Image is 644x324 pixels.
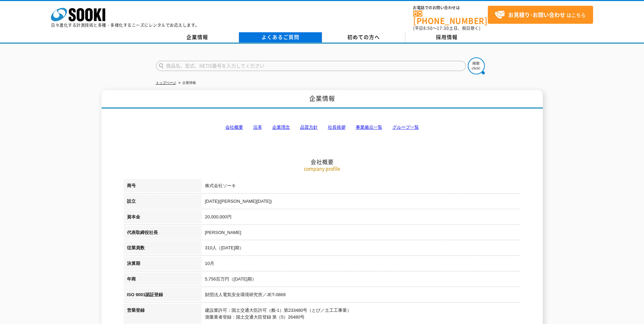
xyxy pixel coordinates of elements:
[300,125,318,130] a: 品質方針
[423,25,433,31] span: 8:50
[124,165,521,172] p: company profile
[239,32,322,42] a: よくあるご質問
[202,257,521,272] td: 10月
[437,25,449,31] span: 17:30
[328,125,346,130] a: 社長挨拶
[202,226,521,241] td: [PERSON_NAME]
[124,195,202,210] th: 設立
[413,6,488,10] span: お電話でのお問い合わせは
[156,61,466,71] input: 商品名、型式、NETIS番号を入力してください
[124,257,202,272] th: 決算期
[156,81,176,85] a: トップページ
[202,272,521,288] td: 5,756百万円（[DATE]期）
[202,195,521,210] td: [DATE]([PERSON_NAME][DATE])
[202,179,521,195] td: 株式会社ソーキ
[124,226,202,241] th: 代表取締役社長
[202,288,521,304] td: 財団法人電気安全環境研究所／JET-0869
[124,90,521,165] h2: 会社概要
[468,57,485,74] img: btn_search.png
[124,288,202,304] th: ISO 9001認証登録
[495,10,586,20] span: はこちら
[488,6,593,24] a: お見積り･お問い合わせはこちら
[253,125,262,130] a: 沿革
[124,272,202,288] th: 年商
[356,125,382,130] a: 事業拠点一覧
[202,241,521,257] td: 310人（[DATE]期）
[202,210,521,226] td: 20,000,000円
[272,125,290,130] a: 企業理念
[413,11,488,24] a: [PHONE_NUMBER]
[177,79,196,87] li: 企業情報
[225,125,243,130] a: 会社概要
[124,241,202,257] th: 従業員数
[413,25,480,31] span: (平日 ～ 土日、祝日除く)
[124,210,202,226] th: 資本金
[102,90,543,109] h1: 企業情報
[405,32,489,42] a: 採用情報
[124,179,202,195] th: 商号
[51,23,200,27] p: 日々進化する計測技術と多種・多様化するニーズにレンタルでお応えします。
[347,33,380,41] span: 初めての方へ
[508,11,565,19] strong: お見積り･お問い合わせ
[156,32,239,42] a: 企業情報
[322,32,405,42] a: 初めての方へ
[392,125,419,130] a: グループ一覧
